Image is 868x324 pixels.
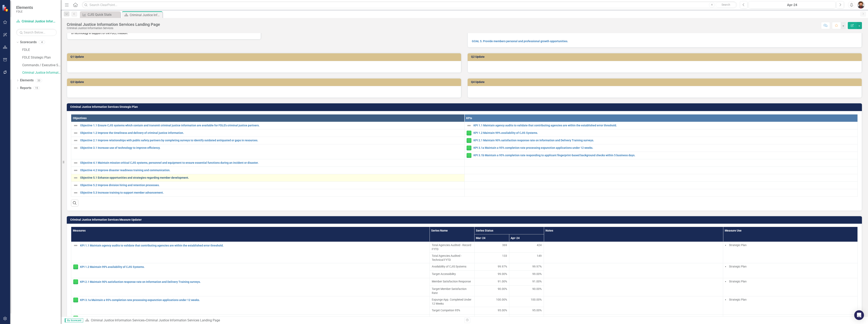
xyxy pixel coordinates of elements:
td: Double-Click to Edit [430,278,474,286]
td: Double-Click to Edit Right Click for Context Menu [71,278,430,296]
img: Not Defined [73,243,78,248]
td: Double-Click to Edit Right Click for Context Menu [464,122,858,129]
div: Criminal Justice Information Services Landing Page [67,22,160,27]
td: Double-Click to Edit [723,296,858,315]
a: Criminal Justice Information Services [16,19,57,24]
span: 98.49% [498,316,507,320]
a: Criminal Justice Information Services [91,318,144,322]
td: Double-Click to Edit [430,315,474,322]
td: Double-Click to Edit [544,278,723,296]
span: 149 [537,254,542,258]
td: Double-Click to Edit [430,296,474,307]
td: Double-Click to Edit Right Click for Context Menu [71,167,465,174]
td: Double-Click to Edit [509,263,544,271]
span: Availability of CJIS Systems [432,264,472,268]
td: Double-Click to Edit Right Click for Context Menu [71,137,465,144]
td: Double-Click to Edit [509,296,544,307]
img: Proceeding as Planned [467,146,471,150]
span: 91.00% [532,279,542,283]
td: Double-Click to Edit Right Click for Context Menu [71,263,430,278]
span: Strategic Plan [729,243,747,247]
button: Search [716,2,736,8]
span: 369 [502,243,507,247]
small: FDLE [16,10,33,13]
div: Apr-24 [750,3,834,7]
img: Not Defined [73,131,78,135]
td: Double-Click to Edit Right Click for Context Menu [464,137,858,144]
td: Double-Click to Edit [474,296,509,307]
a: KPI 2.1 Maintain 90% satisfaction response rate on Information and Delivery Training surveys. [473,139,856,142]
img: Not Defined [467,123,471,128]
span: Strategic Plan [729,298,747,301]
td: Double-Click to Edit Right Click for Context Menu [71,122,465,129]
a: KPI 1.2 Maintain 99% availability of CJIS Systems. [80,265,428,268]
span: 90.00% [498,287,507,291]
a: KPI 3.1a Maintain a 95% completion rate processing expunction applications under 12 weeks. [80,299,428,302]
span: 90.00% [532,287,542,291]
td: Double-Click to Edit Right Click for Context Menu [464,152,858,159]
td: Double-Click to Edit Right Click for Context Menu [71,144,465,159]
a: Scorecards [20,40,37,45]
img: Proceeding as Planned [73,316,78,321]
span: 100.00% [531,298,542,302]
td: Double-Click to Edit [474,263,509,271]
img: Not Defined [73,146,78,150]
img: Not Defined [73,183,78,188]
a: Reports [20,86,31,90]
span: 99.00% [498,272,507,276]
a: Elements [20,78,34,83]
td: Double-Click to Edit Right Click for Context Menu [71,129,465,137]
div: 4 [39,41,45,44]
img: Proceeding as Planned [73,279,78,284]
img: Proceeding as Planned [73,298,78,302]
span: 95.00% [532,308,542,312]
img: Not Defined [73,190,78,195]
input: Search Below... [16,29,57,36]
span: Elements [16,5,33,10]
div: » [85,318,461,323]
img: Not Defined [73,138,78,143]
a: Objective 2.1 Improve relationships with public safety partners by completing surveys to identify... [80,139,462,142]
span: Total Agencies Audited - Technical FYTD [432,254,472,262]
span: Strategic Plan [729,280,747,283]
a: Criminal Justice Information Services [22,70,61,75]
a: FDLE [22,48,61,52]
a: KPI 1.1 Maintain agency audits to validate that contributing agencies are within the established ... [473,124,856,127]
h3: Q3 Update [70,81,459,84]
img: Christopher Kenworthy [857,1,865,8]
span: Target Accessibility [432,272,472,276]
a: Objective 3.1 Increase use of technology to improve efficiency. [80,146,462,149]
a: KPI 1.1 Maintain agency audits to validate that contributing agencies are within the established ... [80,244,428,247]
a: Objective 5.3 Increase training to support member advancement. [80,191,462,194]
div: 33 [36,79,42,82]
span: 99.97% [532,264,542,268]
span: 99.00% [532,272,542,276]
h3: Criminal Justice Information Services Strategic Plan [70,105,860,108]
a: Objective 4.2 Improve disaster readiness training and communication. [80,169,462,172]
td: Double-Click to Edit Right Click for Context Menu [71,242,430,263]
td: Double-Click to Edit [723,278,858,296]
img: Not Defined [73,123,78,128]
div: 15 [33,86,40,90]
h3: Q2 Update [471,55,860,58]
h3: Criminal Justice Information Services Measure Updater [70,218,860,221]
td: Double-Click to Edit Right Click for Context Menu [71,296,430,315]
a: FDLE Strategic Plan [22,55,61,60]
a: Objective 1.2 Improve the timeliness and delivery of criminal justice information. [80,131,462,134]
div: CJIS Quick Stats [88,12,119,17]
td: Double-Click to Edit Right Click for Context Menu [71,181,465,189]
h3: Q4 Update [471,81,860,84]
a: CJIS Quick Stats [81,12,119,17]
div: Criminal Justice Information Services [67,27,160,30]
img: Proceeding as Planned [73,264,78,269]
a: KPI 3.1b Maintain a 95% completion rate responding to applicant fingerprint-based background chec... [473,154,856,157]
img: Proceeding as Planned [467,138,471,143]
button: Apr-24 [749,1,835,8]
td: Double-Click to Edit [509,315,544,322]
span: 100.00% [496,298,507,302]
a: Objective 5.1 Enhance opportunities and strategies regarding member development. [80,176,462,179]
input: Search ClearPoint... [82,1,737,8]
span: 91.00% [498,279,507,283]
td: Double-Click to Edit [544,263,723,278]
